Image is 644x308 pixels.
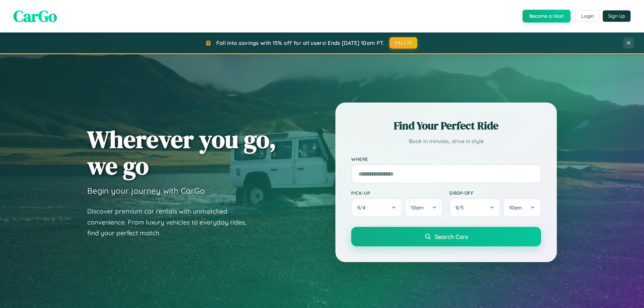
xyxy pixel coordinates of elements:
[435,233,468,240] span: Search Cars
[503,198,541,217] button: 10am
[449,198,500,217] button: 9/5
[351,190,443,196] label: Pick-up
[357,204,369,211] span: 9 / 4
[449,190,541,196] label: Drop-off
[216,40,384,46] span: Fall into savings with 15% off for all users! Ends [DATE] 10am PT.
[411,204,424,211] span: 10am
[523,10,571,22] button: Become a Host
[389,37,418,49] button: FALL15
[405,198,443,217] button: 10am
[455,204,467,211] span: 9 / 5
[13,5,57,27] span: CarGo
[87,206,255,239] p: Discover premium car rentals with unmatched convenience. From luxury vehicles to everyday rides, ...
[509,204,522,211] span: 10am
[87,126,276,179] h1: Wherever you go, we go
[351,227,541,246] button: Search Cars
[351,118,541,133] h2: Find Your Perfect Ride
[87,186,205,196] h3: Begin your journey with CarGo
[603,10,631,22] button: Sign Up
[351,156,541,162] label: Where
[351,136,541,146] p: Book in minutes, drive in style
[576,10,599,22] button: Login
[351,198,402,217] button: 9/4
